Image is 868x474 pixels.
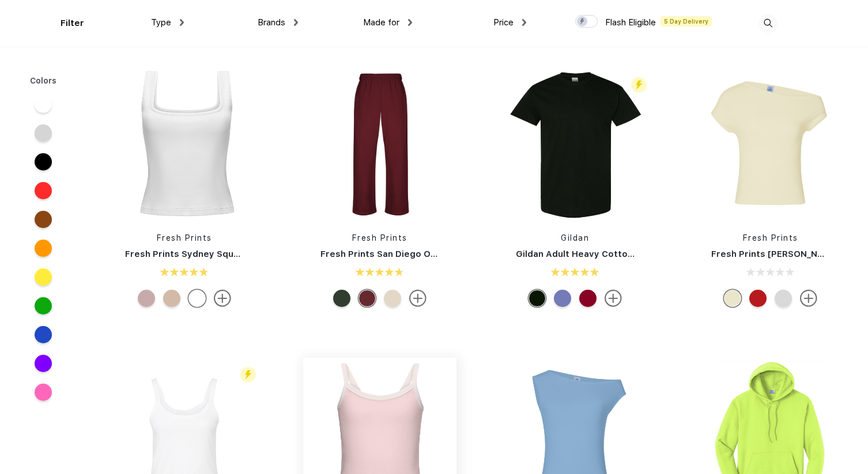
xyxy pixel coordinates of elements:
[561,233,589,242] a: Gildan
[240,367,256,382] img: flash_active_toggle.svg
[320,249,563,259] a: Fresh Prints San Diego Open Heavyweight Sweatpants
[605,17,656,28] span: Flash Eligible
[605,290,622,307] img: more.svg
[61,17,84,30] div: Filter
[631,77,647,93] img: flash_active_toggle.svg
[358,290,376,307] div: Crimson Red mto
[180,19,184,26] img: dropdown.png
[333,290,350,307] div: Forest Green mto
[499,67,652,221] img: func=resize&h=266
[138,290,155,307] div: Baby Pink White mto
[724,290,741,307] div: Yellow
[743,233,798,242] a: Fresh Prints
[800,290,817,307] img: more.svg
[125,249,315,259] a: Fresh Prints Sydney Square Neck Tank Top
[363,17,399,28] span: Made for
[157,233,212,242] a: Fresh Prints
[151,17,171,28] span: Type
[522,19,526,26] img: dropdown.png
[758,14,778,33] img: desktop_search.svg
[579,290,597,307] div: Cardinal Red
[694,67,847,221] img: func=resize&h=266
[258,17,285,28] span: Brands
[661,16,712,26] span: 5 Day Delivery
[108,67,261,221] img: func=resize&h=266
[303,67,456,221] img: func=resize&h=266
[409,290,427,307] img: more.svg
[188,290,206,307] div: White
[163,290,180,307] div: Oat White mto
[529,290,546,307] div: Forest Green
[214,290,231,307] img: more.svg
[21,75,66,87] div: Colors
[554,290,571,307] div: Violet
[516,249,666,259] a: Gildan Adult Heavy Cotton T-Shirt
[352,233,407,242] a: Fresh Prints
[493,17,514,28] span: Price
[749,290,767,307] div: Crimson
[775,290,792,307] div: Ash Grey
[294,19,298,26] img: dropdown.png
[408,19,412,26] img: dropdown.png
[384,290,401,307] div: Sand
